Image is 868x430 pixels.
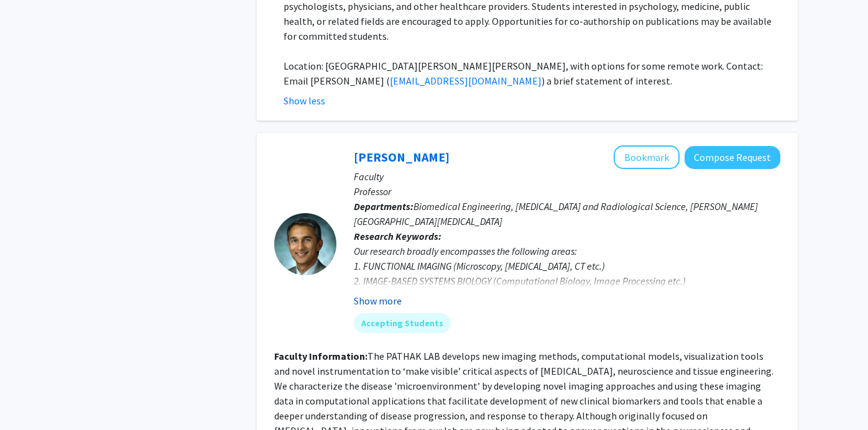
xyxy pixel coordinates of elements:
[9,374,53,421] iframe: Chat
[284,58,780,88] p: Location: [GEOGRAPHIC_DATA][PERSON_NAME][PERSON_NAME], with options for some remote work. Contact...
[284,93,325,108] button: Show less
[354,200,758,227] span: Biomedical Engineering, [MEDICAL_DATA] and Radiological Science, [PERSON_NAME][GEOGRAPHIC_DATA][M...
[354,169,780,184] p: Faculty
[390,75,542,87] a: [EMAIL_ADDRESS][DOMAIN_NAME]
[354,244,780,318] div: Our research broadly encompasses the following areas: 1. FUNCTIONAL IMAGING (Microscopy, [MEDICAL...
[354,184,780,199] p: Professor
[354,313,451,333] mat-chip: Accepting Students
[354,230,441,242] b: Research Keywords:
[354,293,402,308] button: Show more
[354,149,450,165] a: [PERSON_NAME]
[274,350,367,362] b: Faculty Information:
[354,200,413,213] b: Departments:
[685,146,780,169] button: Compose Request to Arvind Pathak
[614,145,680,169] button: Add Arvind Pathak to Bookmarks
